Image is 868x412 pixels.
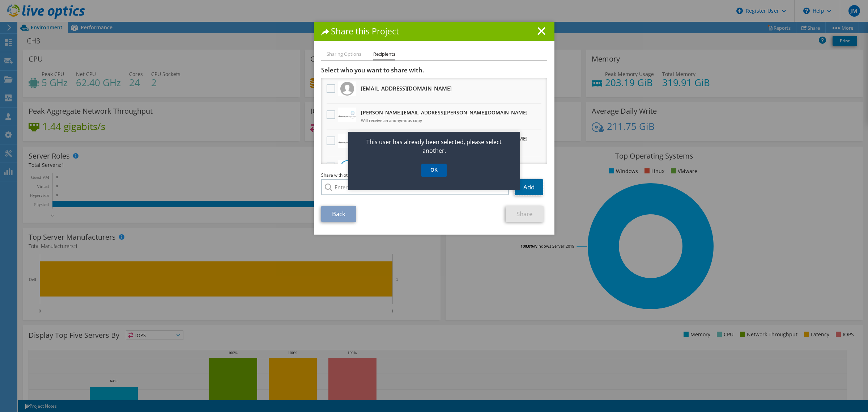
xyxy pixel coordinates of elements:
li: Recipients [373,50,395,60]
a: Share [506,206,544,222]
li: Sharing Options [327,50,361,59]
img: Logo [339,137,356,144]
img: Dell [340,160,354,174]
a: OK [421,164,447,177]
a: Back [321,206,356,222]
input: Enter email address [321,179,509,195]
h3: [EMAIL_ADDRESS][DOMAIN_NAME] [361,83,452,94]
p: This user has already been selected, please select another. [348,138,520,155]
span: Share with other Live Optics users [321,172,390,178]
a: Add [515,179,543,195]
span: Will receive an anonymous copy [361,117,528,125]
img: Logo [339,111,356,118]
img: Logo [340,82,354,96]
h1: Share this Project [321,27,547,35]
h3: Select who you want to share with. [321,66,547,74]
h3: [PERSON_NAME][EMAIL_ADDRESS][PERSON_NAME][DOMAIN_NAME] [361,107,528,126]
